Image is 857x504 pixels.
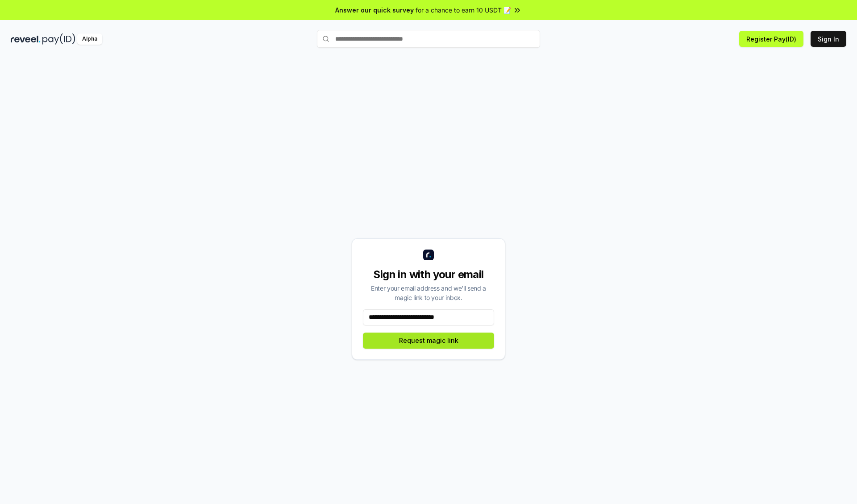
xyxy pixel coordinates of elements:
span: for a chance to earn 10 USDT 📝 [416,5,511,15]
img: logo_small [423,250,434,260]
img: reveel_dark [11,33,41,45]
button: Register Pay(ID) [739,31,803,47]
div: Enter your email address and we’ll send a magic link to your inbox. [363,283,494,302]
div: Sign in with your email [363,267,494,282]
img: pay_id [42,33,75,45]
span: Answer our quick survey [335,5,414,15]
button: Request magic link [363,333,494,349]
button: Sign In [811,31,846,47]
div: Alpha [77,33,102,45]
